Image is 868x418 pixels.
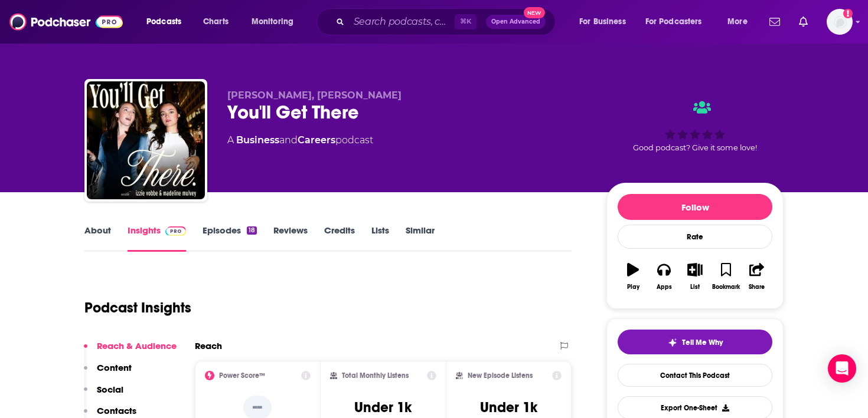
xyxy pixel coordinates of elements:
[571,12,641,31] button: open menu
[579,14,626,30] span: For Business
[328,8,567,35] div: Search podcasts, credits, & more...
[491,19,540,25] span: Open Advanced
[97,340,177,351] p: Reach & Audience
[203,225,257,252] a: Episodes18
[618,255,648,298] button: Play
[84,340,177,362] button: Reach & Audience
[690,284,700,291] div: List
[371,225,389,252] a: Lists
[97,362,132,373] p: Content
[227,90,402,101] span: [PERSON_NAME], [PERSON_NAME]
[633,143,757,152] span: Good podcast? Give it some love!
[236,134,279,146] a: Business
[227,133,373,147] div: A podcast
[727,14,748,30] span: More
[645,14,702,30] span: For Podcasters
[354,399,412,416] h3: Under 1k
[84,362,132,384] button: Content
[606,90,784,163] div: Good podcast? Give it some love!
[827,9,853,35] img: User Profile
[638,12,719,31] button: open menu
[84,225,111,252] a: About
[680,255,710,298] button: List
[794,12,812,32] a: Show notifications dropdown
[138,12,197,31] button: open menu
[342,371,409,380] h2: Total Monthly Listens
[648,255,679,298] button: Apps
[195,12,236,31] a: Charts
[219,371,265,380] h2: Power Score™
[827,9,853,35] span: Logged in as camsdkc
[618,330,772,354] button: tell me why sparkleTell Me Why
[243,12,309,31] button: open menu
[324,225,355,252] a: Credits
[97,405,136,416] p: Contacts
[719,12,762,31] button: open menu
[480,399,537,416] h3: Under 1k
[165,226,186,236] img: Podchaser Pro
[146,14,181,30] span: Podcasts
[247,226,257,235] div: 18
[618,364,772,387] a: Contact This Podcast
[828,354,856,383] div: Open Intercom Messenger
[84,384,123,406] button: Social
[455,14,477,29] span: ⌘ K
[657,284,672,291] div: Apps
[710,255,741,298] button: Bookmark
[195,340,222,351] h2: Reach
[468,371,533,380] h2: New Episode Listens
[298,134,335,146] a: Careers
[486,15,546,29] button: Open AdvancedNew
[843,9,853,18] svg: Add a profile image
[349,12,455,31] input: Search podcasts, credits, & more...
[273,225,308,252] a: Reviews
[203,14,229,30] span: Charts
[682,338,723,347] span: Tell Me Why
[279,134,298,146] span: and
[524,7,545,18] span: New
[712,284,740,291] div: Bookmark
[97,384,123,395] p: Social
[618,225,772,249] div: Rate
[252,14,293,30] span: Monitoring
[827,9,853,35] button: Show profile menu
[627,284,639,291] div: Play
[406,225,435,252] a: Similar
[749,284,765,291] div: Share
[618,194,772,220] button: Follow
[9,11,123,33] img: Podchaser - Follow, Share and Rate Podcasts
[668,338,677,347] img: tell me why sparkle
[87,81,205,199] img: You'll Get There
[742,255,772,298] button: Share
[128,225,186,252] a: InsightsPodchaser Pro
[84,299,191,317] h1: Podcast Insights
[765,12,785,32] a: Show notifications dropdown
